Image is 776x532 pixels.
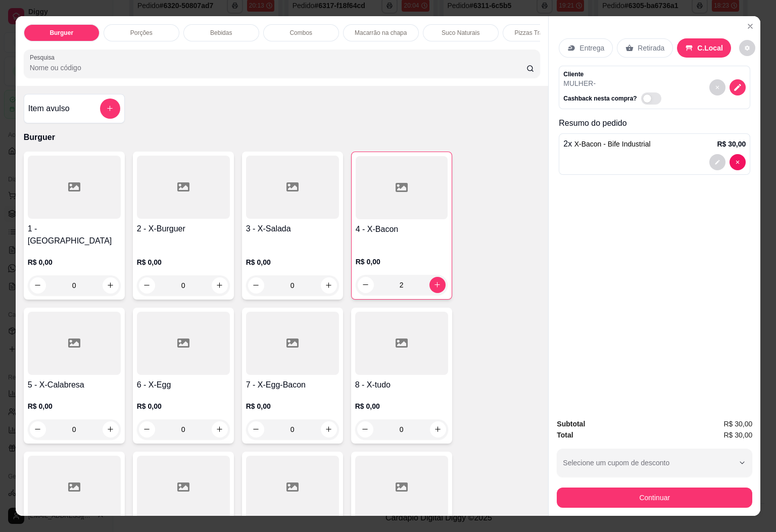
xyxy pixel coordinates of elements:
button: decrease-product-quantity [739,40,755,56]
p: Porções [130,29,153,37]
strong: Subtotal [557,420,585,428]
button: decrease-product-quantity [709,79,725,95]
p: R$ 0,00 [28,401,121,411]
h4: 2 - X-Burguer [137,223,230,235]
p: 2 x [563,138,650,150]
p: Entrega [579,43,604,53]
p: R$ 0,00 [246,401,339,411]
button: decrease-product-quantity [709,154,725,170]
p: Macarrão na chapa [355,29,407,37]
p: R$ 0,00 [28,257,121,267]
h4: 4 - X-Bacon [356,223,448,235]
button: Close [742,18,758,34]
strong: Total [557,431,573,439]
h4: 1 - [GEOGRAPHIC_DATA] [28,223,121,247]
p: MULHER - [563,78,665,88]
input: Pesquisa [30,63,526,73]
p: R$ 0,00 [355,401,448,411]
h4: 3 - X-Salada [246,223,339,235]
h4: 5 - X-Calabresa [28,379,121,391]
h4: Item avulso [28,103,70,115]
p: Bebidas [210,29,232,37]
p: R$ 0,00 [137,257,230,267]
p: Burguer [24,131,541,143]
span: X-Bacon - Bife Industrial [574,140,651,148]
p: R$ 0,00 [356,257,448,267]
p: Pizzas Tradicionais [514,29,566,37]
p: Burguer [50,29,73,37]
span: R$ 30,00 [723,418,752,429]
h4: 6 - X-Egg [137,379,230,391]
p: Combos [289,29,312,37]
label: Pesquisa [30,53,58,62]
p: C.Local [697,43,723,53]
h4: 7 - X-Egg-Bacon [246,379,339,391]
p: Suco Naturais [442,29,479,37]
h4: 8 - X-tudo [355,379,448,391]
button: decrease-product-quantity [730,79,746,95]
button: add-separate-item [100,99,120,119]
button: Continuar [557,488,752,508]
p: Cashback nesta compra? [563,94,637,103]
p: Retirada [638,43,664,53]
p: R$ 30,00 [717,139,746,149]
span: R$ 30,00 [723,429,752,441]
label: Automatic updates [641,92,665,105]
button: decrease-product-quantity [730,154,746,170]
p: R$ 0,00 [246,257,339,267]
p: Resumo do pedido [559,117,750,129]
p: R$ 0,00 [137,401,230,411]
button: Selecione um cupom de desconto [557,449,752,477]
p: Cliente [563,70,665,78]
